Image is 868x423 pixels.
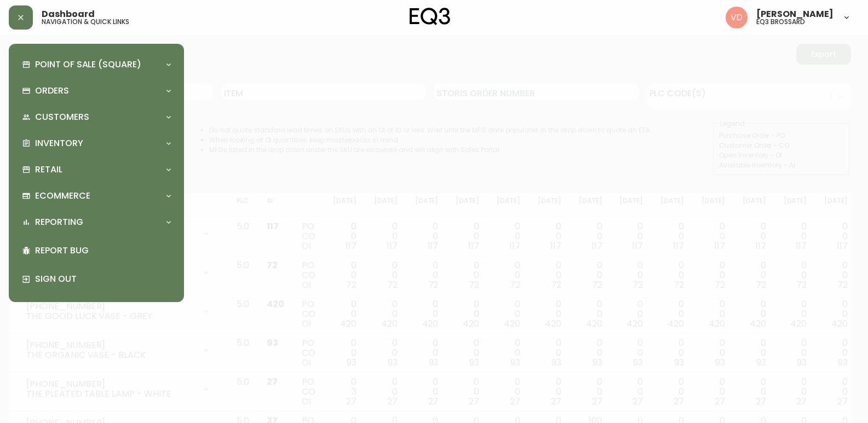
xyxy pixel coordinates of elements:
[18,184,175,208] div: Ecommerce
[410,8,450,25] img: logo
[18,236,175,265] div: Report Bug
[42,10,95,19] span: Dashboard
[18,158,175,182] div: Retail
[35,111,89,123] p: Customers
[18,131,175,155] div: Inventory
[35,190,90,202] p: Ecommerce
[35,137,83,149] p: Inventory
[18,105,175,129] div: Customers
[35,85,69,97] p: Orders
[756,19,805,25] h5: eq3 brossard
[18,265,175,293] div: Sign Out
[35,59,141,71] p: Point of Sale (Square)
[756,10,833,19] span: [PERSON_NAME]
[35,216,83,228] p: Reporting
[42,19,129,25] h5: navigation & quick links
[35,245,171,257] p: Report Bug
[726,7,748,28] img: 34cbe8de67806989076631741e6a7c6b
[18,79,175,103] div: Orders
[18,53,175,77] div: Point of Sale (Square)
[18,210,175,234] div: Reporting
[35,273,171,285] p: Sign Out
[35,164,62,176] p: Retail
